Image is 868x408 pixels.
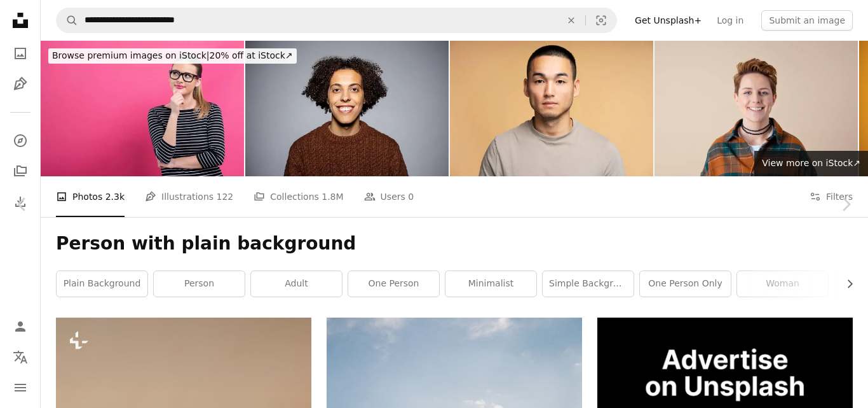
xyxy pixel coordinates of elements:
[586,8,616,32] button: Visual search
[824,143,868,265] a: Next
[322,190,343,204] span: 1.8M
[838,271,853,297] button: scroll list to the right
[761,10,853,31] button: Submit an image
[245,41,449,176] img: Middle Eastern man smiling at the camera against gray background
[8,314,33,339] a: Log in / Sign up
[41,41,304,71] a: Browse premium images on iStock|20% off at iStock↗
[762,158,860,168] span: View more on iStock ↗
[557,8,585,32] button: Clear
[8,128,33,153] a: Explore
[52,50,209,60] span: Browse premium images on iStock |
[145,176,233,217] a: Illustrations 122
[57,8,78,32] button: Search Unsplash
[709,10,751,31] a: Log in
[48,48,297,64] div: 20% off at iStock ↗
[8,41,33,66] a: Photos
[251,271,342,297] a: adult
[348,271,439,297] a: one person
[8,375,33,400] button: Menu
[254,176,343,217] a: Collections 1.8M
[627,10,709,31] a: Get Unsplash+
[408,190,414,204] span: 0
[56,8,617,33] form: Find visuals sitewide
[450,41,653,176] img: Serious young man with short hair posing on beige background
[154,271,245,297] a: person
[810,176,853,217] button: Filters
[364,176,414,217] a: Users 0
[41,41,244,176] img: Young woman in a thoughtful pose
[8,344,33,370] button: Language
[754,151,868,176] a: View more on iStock↗
[445,271,536,297] a: minimalist
[8,71,33,97] a: Illustrations
[543,271,634,297] a: simple background
[57,271,147,297] a: plain background
[56,232,853,255] h1: Person with plain background
[737,271,828,297] a: woman
[654,41,858,176] img: Headshot of friendly young woman
[640,271,731,297] a: one person only
[217,190,234,204] span: 122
